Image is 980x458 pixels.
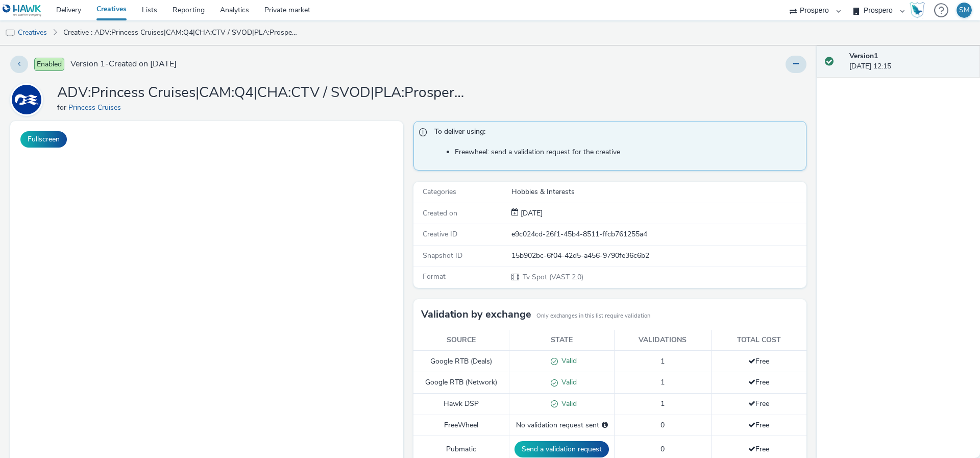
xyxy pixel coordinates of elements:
[558,377,577,387] span: Valid
[3,4,42,17] img: undefined Logo
[748,420,769,430] span: Free
[511,229,805,239] div: e9c024cd-26f1-45b4-8511-ffcb761255a4
[910,2,929,18] a: Hawk Academy
[711,330,806,351] th: Total cost
[748,377,769,387] span: Free
[413,415,509,436] td: FreeWheel
[20,131,67,148] button: Fullscreen
[615,330,711,351] th: Validations
[423,208,457,218] span: Created on
[536,312,650,320] small: Only exchanges in this list require validation
[413,394,509,415] td: Hawk DSP
[5,28,15,38] img: tv
[849,51,972,72] div: [DATE] 12:15
[748,444,769,454] span: Free
[423,272,446,281] span: Format
[910,2,925,18] img: Hawk Academy
[849,51,878,61] strong: Version 1
[511,187,805,197] div: Hobbies & Interests
[558,399,577,408] span: Valid
[660,399,665,408] span: 1
[12,85,41,114] img: Princess Cruises
[522,272,583,282] span: Tv Spot (VAST 2.0)
[748,399,769,408] span: Free
[514,441,609,457] button: Send a validation request
[10,94,47,104] a: Princess Cruises
[423,187,456,197] span: Categories
[434,127,796,140] span: To deliver using:
[660,377,665,387] span: 1
[70,58,177,70] span: Version 1 - Created on [DATE]
[413,351,509,372] td: Google RTB (Deals)
[421,307,531,322] h3: Validation by exchange
[423,251,462,260] span: Snapshot ID
[58,20,303,45] a: Creative : ADV:Princess Cruises|CAM:Q4|CHA:CTV / SVOD|PLA:Prospero|INV:Disney+|TEC:N/A|PHA:|OBJ:A...
[519,208,543,218] span: [DATE]
[558,356,577,366] span: Valid
[514,420,609,430] div: No validation request sent
[57,103,68,112] span: for
[660,356,665,366] span: 1
[660,444,665,454] span: 0
[68,103,125,112] a: Princess Cruises
[423,229,457,239] span: Creative ID
[509,330,615,351] th: State
[413,330,509,351] th: Source
[959,3,970,18] div: SM
[455,147,801,157] li: Freewheel: send a validation request for the creative
[34,58,64,71] span: Enabled
[748,356,769,366] span: Free
[511,251,805,261] div: 15b902bc-6f04-42d5-a456-9790fe36c6b2
[602,420,608,430] div: Please select a deal below and click on Send to send a validation request to FreeWheel.
[57,83,465,103] h1: ADV:Princess Cruises|CAM:Q4|CHA:CTV / SVOD|PLA:Prospero|INV:Disney+|TEC:N/A|PHA:|OBJ:Awareness|BM...
[660,420,665,430] span: 0
[519,208,543,219] div: Creation 04 September 2025, 12:15
[413,372,509,394] td: Google RTB (Network)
